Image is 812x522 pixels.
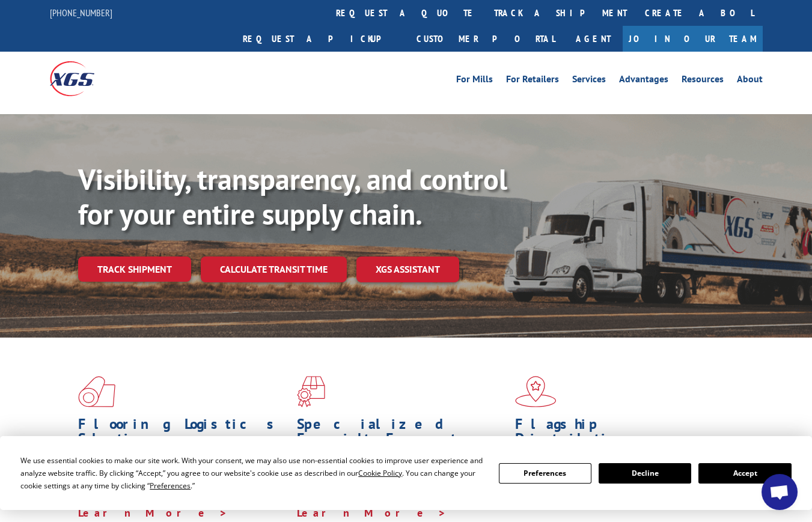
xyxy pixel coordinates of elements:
[762,474,798,510] a: Open chat
[50,7,112,19] a: [PHONE_NUMBER]
[297,376,325,407] img: xgs-icon-focused-on-flooring-red
[515,376,557,407] img: xgs-icon-flagship-distribution-model-red
[234,26,408,52] a: Request a pickup
[572,74,606,88] a: Services
[698,463,791,484] button: Accept
[78,417,288,452] h1: Flooring Logistics Solutions
[78,256,191,282] a: Track shipment
[78,376,115,407] img: xgs-icon-total-supply-chain-intelligence-red
[297,506,447,520] a: Learn More >
[150,481,191,491] span: Preferences
[506,74,559,88] a: For Retailers
[297,417,507,452] h1: Specialized Freight Experts
[201,256,347,282] a: Calculate transit time
[356,256,459,282] a: XGS ASSISTANT
[599,463,691,484] button: Decline
[515,417,725,466] h1: Flagship Distribution Model
[564,26,623,52] a: Agent
[737,74,763,88] a: About
[456,74,493,88] a: For Mills
[78,506,228,520] a: Learn More >
[20,454,484,492] div: We use essential cookies to make our site work. With your consent, we may also use non-essential ...
[408,26,564,52] a: Customer Portal
[623,26,763,52] a: Join Our Team
[619,74,668,88] a: Advantages
[78,160,507,232] b: Visibility, transparency, and control for your entire supply chain.
[682,74,724,88] a: Resources
[499,463,591,484] button: Preferences
[358,468,402,478] span: Cookie Policy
